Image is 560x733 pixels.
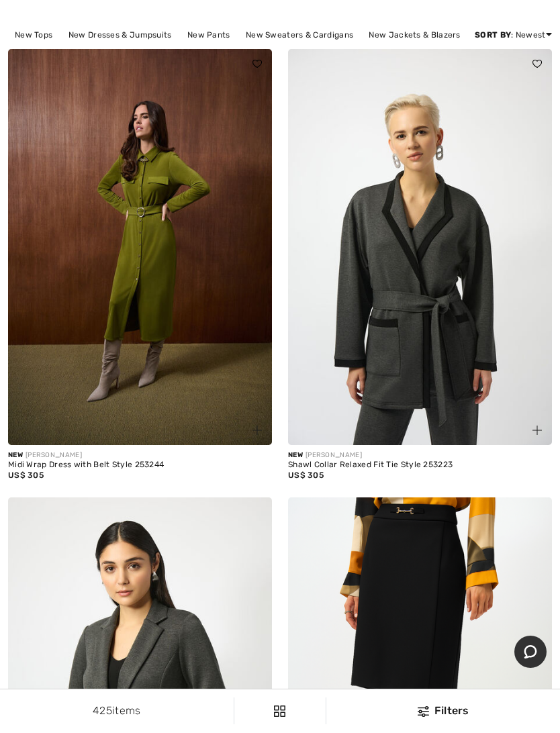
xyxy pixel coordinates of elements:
[274,705,285,717] img: Filters
[252,426,262,435] img: plus_v2.svg
[475,30,511,40] strong: Sort By
[362,26,467,44] a: New Jackets & Blazers
[8,471,44,480] span: US$ 305
[8,460,272,470] div: Midi Wrap Dress with Belt Style 253244
[239,26,360,44] a: New Sweaters & Cardigans
[532,60,542,68] img: heart_black_full.svg
[93,704,112,717] span: 425
[8,450,272,460] div: [PERSON_NAME]
[62,26,179,44] a: New Dresses & Jumpsuits
[334,703,552,719] div: Filters
[181,26,237,44] a: New Pants
[8,451,23,459] span: New
[288,471,324,480] span: US$ 305
[418,706,429,717] img: Filters
[8,26,59,44] a: New Tops
[514,636,547,669] iframe: Opens a widget where you can chat to one of our agents
[288,450,552,460] div: [PERSON_NAME]
[252,60,262,68] img: heart_black_full.svg
[475,29,552,41] div: : Newest
[288,460,552,470] div: Shawl Collar Relaxed Fit Tie Style 253223
[532,426,542,435] img: plus_v2.svg
[288,451,303,459] span: New
[288,49,552,445] img: Shawl Collar Relaxed Fit Tie Style 253223. Grey melange/black
[8,49,272,445] img: Midi Wrap Dress with Belt Style 253244. Artichoke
